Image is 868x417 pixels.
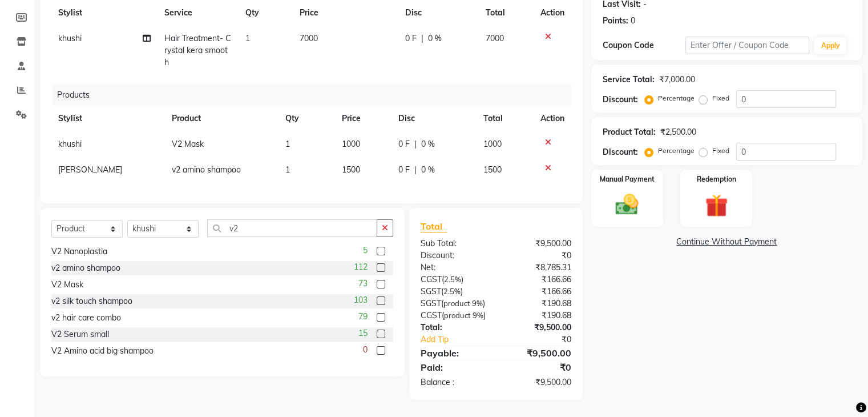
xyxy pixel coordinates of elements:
div: ( ) [412,286,496,298]
div: Payable: [412,346,496,360]
span: 73 [358,278,368,290]
div: ₹9,500.00 [496,238,580,250]
div: Discount: [412,250,496,262]
div: Discount: [603,146,638,158]
a: Continue Without Payment [594,236,860,248]
th: Product [165,106,278,131]
div: V2 Amino acid big shampoo [51,345,154,357]
span: 5 [363,244,368,256]
a: Add Tip [412,334,510,346]
div: v2 hair care combo [51,312,121,324]
span: 15 [358,327,368,339]
label: Redemption [697,174,736,185]
span: product [443,299,470,308]
div: ₹9,500.00 [496,322,580,334]
img: _gift.svg [698,191,735,220]
div: V2 Nanoplastia [51,246,107,258]
span: | [414,138,417,150]
span: SGST [421,286,441,296]
div: ₹0 [496,360,580,374]
th: Disc [391,106,477,131]
div: Points: [603,15,628,27]
div: 0 [631,15,635,27]
span: 0 % [421,138,435,150]
span: 0 F [405,33,417,45]
img: _cash.svg [608,191,645,218]
div: Paid: [412,360,496,374]
div: Coupon Code [603,39,685,51]
span: Hair Treatment- Crystal kera smooth [164,33,231,67]
span: khushi [58,33,82,43]
span: product [444,311,471,320]
div: V2 Serum small [51,328,109,340]
div: Sub Total: [412,238,496,250]
label: Fixed [712,146,729,156]
label: Percentage [658,93,695,103]
label: Manual Payment [600,174,655,185]
span: | [414,164,417,176]
div: Discount: [603,94,638,106]
th: Qty [278,106,335,131]
span: 2.5% [444,275,461,284]
span: CGST [421,310,442,320]
span: 0 F [398,138,410,150]
label: Percentage [658,146,695,156]
div: ₹166.66 [496,286,580,298]
span: 7000 [486,33,504,43]
div: ₹9,500.00 [496,376,580,388]
div: ₹190.68 [496,298,580,310]
div: v2 silk touch shampoo [51,295,132,307]
span: khushi [58,139,82,149]
span: [PERSON_NAME] [58,165,122,175]
span: 1000 [342,139,360,149]
div: ₹2,500.00 [660,126,696,138]
span: 1 [285,139,290,149]
button: Apply [814,37,846,54]
span: 1500 [483,165,502,175]
div: ₹0 [510,334,579,346]
div: ( ) [412,310,496,322]
span: SGST [421,298,441,308]
span: 0 F [398,164,410,176]
span: 0 % [428,33,442,45]
label: Fixed [712,93,729,103]
th: Stylist [51,106,165,131]
div: Service Total: [603,74,655,86]
span: 1000 [483,139,502,149]
div: ₹166.66 [496,274,580,286]
div: V2 Mask [51,279,83,291]
span: 7000 [300,33,318,43]
span: 2.5% [443,287,461,296]
th: Total [477,106,534,131]
span: 103 [354,294,368,306]
input: Enter Offer / Coupon Code [685,37,810,54]
div: Net: [412,262,496,274]
div: ₹7,000.00 [659,74,695,86]
span: V2 Mask [172,139,204,149]
div: ₹9,500.00 [496,346,580,360]
span: 79 [358,311,368,323]
span: 0 [363,344,368,356]
div: ₹190.68 [496,310,580,322]
span: 1500 [342,165,360,175]
span: 9% [472,299,483,308]
span: Total [421,220,447,232]
span: 0 % [421,164,435,176]
div: ( ) [412,298,496,310]
span: 112 [354,261,368,273]
span: 9% [473,311,483,320]
div: Products [53,85,580,106]
div: v2 amino shampoo [51,262,120,274]
span: 1 [245,33,250,43]
span: | [421,33,423,45]
span: 1 [285,165,290,175]
th: Price [335,106,391,131]
div: ₹0 [496,250,580,262]
div: Total: [412,322,496,334]
div: ( ) [412,274,496,286]
div: Balance : [412,376,496,388]
th: Action [534,106,571,131]
input: Search or Scan [207,219,377,237]
div: ₹8,785.31 [496,262,580,274]
span: v2 amino shampoo [172,165,241,175]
